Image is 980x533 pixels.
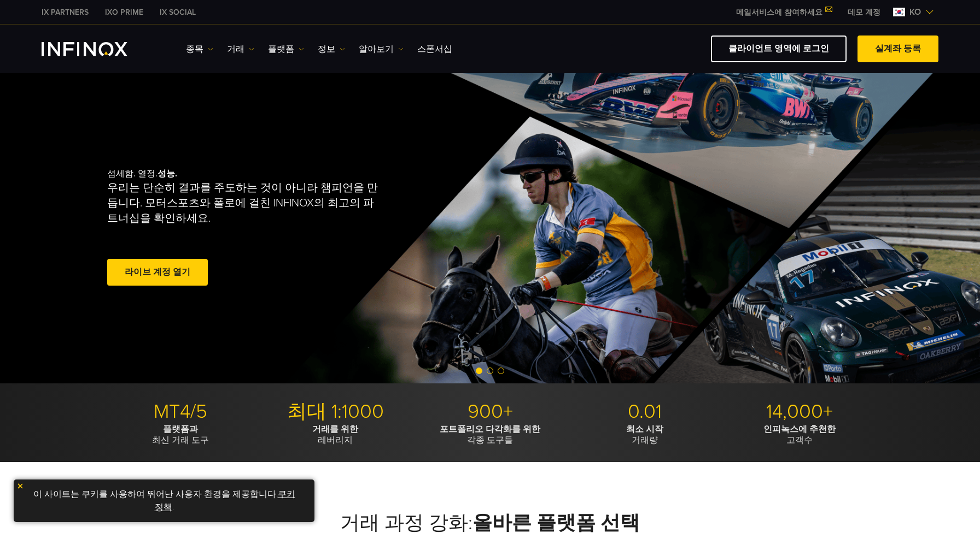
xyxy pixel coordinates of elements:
[417,43,452,56] a: 스폰서십
[312,424,358,435] strong: 거래를 위한
[726,424,873,446] p: 고객수
[227,43,254,56] a: 거래
[417,400,563,424] p: 900+
[359,43,404,56] a: 알아보기
[905,5,925,19] span: ko
[440,424,540,435] strong: 포트폴리오 다각화를 위한
[476,368,482,374] span: Go to slide 1
[626,424,663,435] strong: 최소 시작
[571,400,718,424] p: 0.01
[107,180,383,226] p: 우리는 단순히 결과를 주도하는 것이 아니라 챔피언을 만듭니다. 모터스포츠와 폴로에 걸친 INFINOX의 최고의 파트너십을 확인하세요.
[417,424,563,446] p: 각종 도구들
[857,35,938,62] a: 실계좌 등록
[151,7,204,18] a: INFINOX
[33,7,97,18] a: INFINOX
[839,7,889,18] a: INFINOX MENU
[42,42,153,56] a: INFINOX Logo
[107,259,208,286] a: 라이브 계정 열기
[107,400,254,424] p: MT4/5
[571,424,718,446] p: 거래량
[107,424,254,446] p: 최신 거래 도구
[97,7,151,18] a: INFINOX
[728,8,839,17] a: 메일서비스에 참여하세요
[186,43,213,56] a: 종목
[711,35,847,62] a: 클라이언트 영역에 로그인
[157,168,177,179] strong: 성능.
[163,424,198,435] strong: 플랫폼과
[268,43,304,56] a: 플랫폼
[262,400,409,424] p: 최대 1:1000
[726,400,873,424] p: 14,000+
[487,368,493,374] span: Go to slide 2
[262,424,409,446] p: 레버리지
[16,482,24,490] img: yellow close icon
[498,368,504,374] span: Go to slide 3
[107,151,452,306] div: 섬세함. 열정.
[763,424,836,435] strong: 인피녹스에 추천한
[318,43,345,56] a: 정보
[19,485,309,517] p: 이 사이트는 쿠키를 사용하여 뛰어난 사용자 환경을 제공합니다. .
